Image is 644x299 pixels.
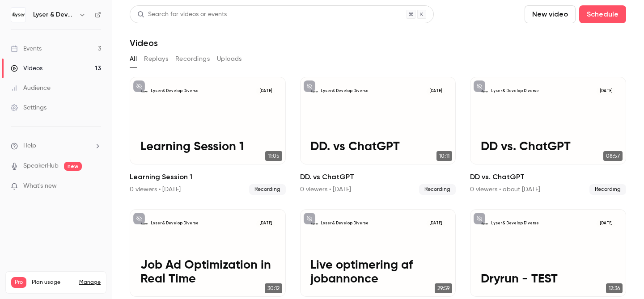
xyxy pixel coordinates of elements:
[427,220,445,227] span: [DATE]
[310,258,445,286] p: Live optimering af jobannonce
[470,77,626,195] li: DD vs. ChatGPT
[436,151,452,161] span: 10:11
[525,5,576,23] button: New video
[321,221,369,226] p: Lyser & Develop Diverse
[11,103,47,112] div: Settings
[300,185,351,194] div: 0 viewers • [DATE]
[90,182,101,190] iframe: Noticeable Trigger
[23,161,59,171] a: SpeakerHub
[603,151,623,161] span: 08:57
[427,88,445,95] span: [DATE]
[217,52,242,66] button: Uploads
[474,213,485,224] button: unpublished
[256,88,275,95] span: [DATE]
[151,221,199,226] p: Lyser & Develop Diverse
[130,77,286,195] a: Learning Session 1Lyser & Develop Diverse[DATE]Learning Session 111:05Learning Session 10 viewers...
[597,88,615,95] span: [DATE]
[265,283,282,293] span: 30:12
[300,172,456,182] h2: DD. vs ChatGPT
[33,10,75,19] h6: Lyser & Develop Diverse
[64,162,82,171] span: new
[579,5,626,23] button: Schedule
[321,88,369,94] p: Lyser & Develop Diverse
[79,279,101,286] a: Manage
[11,141,101,151] li: help-dropdown-opener
[11,44,42,53] div: Events
[11,84,51,93] div: Audience
[130,52,137,66] button: All
[265,151,282,161] span: 11:05
[130,5,626,294] section: Videos
[470,185,540,194] div: 0 viewers • about [DATE]
[11,64,42,73] div: Videos
[23,141,36,151] span: Help
[300,77,456,195] a: DD. vs ChatGPTLyser & Develop Diverse[DATE]DD. vs ChatGPT10:11DD. vs ChatGPT0 viewers • [DATE]Rec...
[130,172,286,182] h2: Learning Session 1
[11,8,25,22] img: Lyser & Develop Diverse
[249,184,286,195] span: Recording
[491,221,539,226] p: Lyser & Develop Diverse
[474,80,485,92] button: unpublished
[470,77,626,195] a: DD vs. ChatGPTLyser & Develop Diverse[DATE]DD vs. ChatGPT08:57DD vs. ChatGPT0 viewers • about [DA...
[300,77,456,195] li: DD. vs ChatGPT
[11,277,26,288] span: Pro
[133,213,145,224] button: unpublished
[175,52,210,66] button: Recordings
[435,283,452,293] span: 29:59
[23,181,57,191] span: What's new
[470,172,626,182] h2: DD vs. ChatGPT
[144,52,168,66] button: Replays
[137,10,227,19] div: Search for videos or events
[133,80,145,92] button: unpublished
[140,258,275,286] p: Job Ad Optimization in Real Time
[304,213,315,224] button: unpublished
[151,88,199,94] p: Lyser & Develop Diverse
[606,283,623,293] span: 12:36
[32,279,74,286] span: Plan usage
[481,140,616,154] p: DD vs. ChatGPT
[419,184,456,195] span: Recording
[597,220,615,227] span: [DATE]
[130,77,286,195] li: Learning Session 1
[589,184,626,195] span: Recording
[481,272,616,286] p: Dryrun - TEST
[256,220,275,227] span: [DATE]
[130,38,158,48] h1: Videos
[304,80,315,92] button: unpublished
[491,88,539,94] p: Lyser & Develop Diverse
[130,185,181,194] div: 0 viewers • [DATE]
[310,140,445,154] p: DD. vs ChatGPT
[140,140,275,154] p: Learning Session 1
